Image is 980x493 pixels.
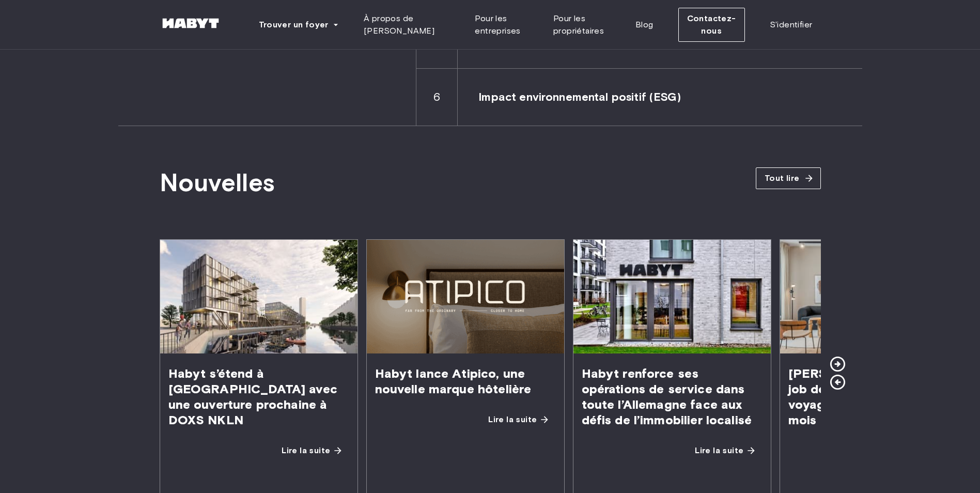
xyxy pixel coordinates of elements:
span: Lire la suite [695,444,743,457]
span: Habyt s’étend à [GEOGRAPHIC_DATA] avec une ouverture prochaine à DOXS NKLN [160,353,357,440]
a: Lire la suite [687,440,762,461]
span: Trouver un foyer [259,19,329,31]
span: Habyt lance Atipico, une nouvelle marque hôtelière [367,353,564,409]
button: Trouver un foyer [251,14,347,35]
span: Habyt renforce ses opérations de service dans toute l’Allemagne face aux défis de l’immobilier lo... [573,353,771,440]
a: À propos de [PERSON_NAME] [355,8,467,41]
a: Tout lire [756,167,821,189]
span: Lire la suite [282,444,330,457]
img: Habyt [160,18,222,28]
b: Impact environnemental positif (ESG) [478,90,680,104]
a: Pour les entreprises [466,8,545,41]
span: 6 [433,89,440,105]
span: Pour les propriétaires [553,12,619,37]
span: À propos de [PERSON_NAME] [364,12,459,37]
button: Contactez-nous [678,8,745,42]
span: Blog [635,19,654,31]
span: S'identifier [770,19,813,31]
span: Lire la suite [488,413,537,426]
span: [PERSON_NAME] lance un job de rêve : être payé pour voyager dans 12 villes en 12 mois [780,353,977,440]
a: Blog [627,8,662,41]
a: Pour les propriétaires [545,8,627,41]
span: Contactez-nous [687,12,736,37]
a: S'identifier [761,14,821,35]
a: Lire la suite [273,440,349,461]
span: Nouvelles [160,167,274,198]
a: Lire la suite [480,409,555,430]
span: Tout lire [765,172,800,184]
span: Pour les entreprises [475,12,537,37]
